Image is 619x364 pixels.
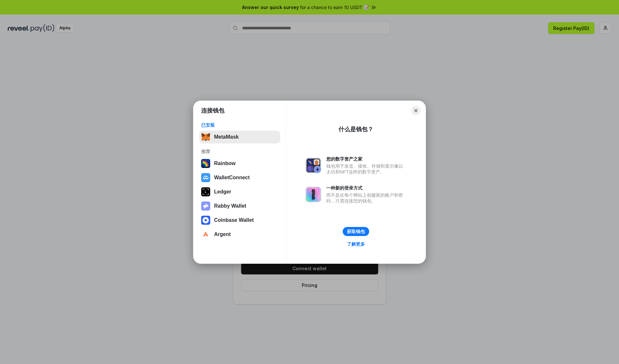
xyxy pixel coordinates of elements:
[199,214,280,227] button: Coinbase Wallet
[326,192,406,204] div: 而不是在每个网站上创建新的账户和密码，只需连接您的钱包。
[201,133,210,142] img: svg+xml,%3Csvg%20fill%3D%22none%22%20height%3D%2233%22%20viewBox%3D%220%200%2035%2033%22%20width%...
[201,122,278,128] div: 已安装
[214,217,254,223] div: Coinbase Wallet
[201,173,210,182] img: svg+xml,%3Csvg%20width%3D%2228%22%20height%3D%2228%22%20viewBox%3D%220%200%2028%2028%22%20fill%3D...
[199,228,280,241] button: Argent
[201,149,278,154] div: 推荐
[411,106,420,115] button: Close
[347,241,365,247] div: 了解更多
[326,156,406,162] div: 您的数字资产之家
[214,189,231,195] div: Ledger
[199,200,280,212] button: Rabby Wallet
[326,163,406,175] div: 钱包用于发送、接收、存储和显示像以太坊和NFT这样的数字资产。
[201,202,210,211] img: svg+xml,%3Csvg%20xmlns%3D%22http%3A%2F%2Fwww.w3.org%2F2000%2Fsvg%22%20fill%3D%22none%22%20viewBox...
[201,187,210,196] img: svg+xml,%3Csvg%20xmlns%3D%22http%3A%2F%2Fwww.w3.org%2F2000%2Fsvg%22%20width%3D%2228%22%20height%3...
[199,157,280,170] button: Rainbow
[199,171,280,184] button: WalletConnect
[214,203,246,209] div: Rabby Wallet
[326,185,406,191] div: 一种新的登录方式
[201,230,210,239] img: svg+xml,%3Csvg%20width%3D%2228%22%20height%3D%2228%22%20viewBox%3D%220%200%2028%2028%22%20fill%3D...
[306,158,321,173] img: svg+xml,%3Csvg%20xmlns%3D%22http%3A%2F%2Fwww.w3.org%2F2000%2Fsvg%22%20fill%3D%22none%22%20viewBox...
[343,227,369,236] button: 获取钱包
[214,134,239,140] div: MetaMask
[201,159,210,168] img: svg+xml,%3Csvg%20width%3D%22120%22%20height%3D%22120%22%20viewBox%3D%220%200%20120%20120%22%20fil...
[199,131,280,143] button: MetaMask
[339,125,373,133] div: 什么是钱包？
[343,240,369,248] a: 了解更多
[214,231,231,237] div: Argent
[199,185,280,198] button: Ledger
[214,161,236,166] div: Rainbow
[201,216,210,225] img: svg+xml,%3Csvg%20width%3D%2228%22%20height%3D%2228%22%20viewBox%3D%220%200%2028%2028%22%20fill%3D...
[347,229,365,234] div: 获取钱包
[306,187,321,202] img: svg+xml,%3Csvg%20xmlns%3D%22http%3A%2F%2Fwww.w3.org%2F2000%2Fsvg%22%20fill%3D%22none%22%20viewBox...
[214,175,250,181] div: WalletConnect
[201,107,224,114] h1: 连接钱包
